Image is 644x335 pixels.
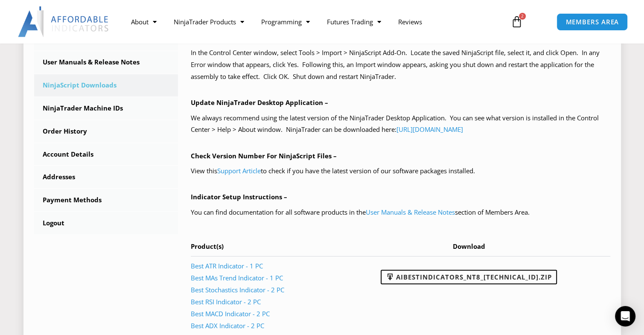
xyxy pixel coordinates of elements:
img: LogoAI | Affordable Indicators – NinjaTrader [18,6,110,37]
a: User Manuals & Release Notes [34,51,178,73]
p: In the Control Center window, select Tools > Import > NinjaScript Add-On. Locate the saved NinjaS... [191,47,610,83]
a: Order History [34,120,178,143]
a: User Manuals & Release Notes [366,208,455,216]
p: You can find documentation for all software products in the section of Members Area. [191,207,610,218]
span: Product(s) [191,242,224,251]
a: Best ADX Indicator - 2 PC [191,321,264,330]
a: Best Stochastics Indicator - 2 PC [191,285,284,294]
a: NinjaScript Downloads [34,74,178,96]
a: [URL][DOMAIN_NAME] [396,125,463,134]
a: Best ATR Indicator - 1 PC [191,262,263,270]
a: Programming [253,12,318,32]
a: Best MACD Indicator - 2 PC [191,309,270,318]
b: Indicator Setup Instructions – [191,192,287,201]
span: MEMBERS AREA [565,19,619,25]
a: NinjaTrader Machine IDs [34,97,178,119]
nav: Menu [122,12,502,32]
a: Best MAs Trend Indicator - 1 PC [191,274,283,282]
a: Addresses [34,166,178,188]
a: Futures Trading [318,12,390,32]
span: Download [453,242,485,251]
a: Reviews [390,12,431,32]
div: Open Intercom Messenger [615,306,635,326]
p: View this to check if you have the latest version of our software packages installed. [191,165,610,177]
a: 2 [498,9,536,34]
a: MEMBERS AREA [557,13,628,31]
b: Update NinjaTrader Desktop Application – [191,98,328,107]
a: AIBestIndicators_NT8_[TECHNICAL_ID].zip [381,270,557,284]
a: About [122,12,165,32]
span: 2 [519,13,526,20]
nav: Account pages [34,28,178,234]
a: Support Article [217,166,261,175]
a: NinjaTrader Products [165,12,253,32]
a: Logout [34,212,178,234]
a: Best RSI Indicator - 2 PC [191,297,261,306]
b: Check Version Number For NinjaScript Files – [191,151,337,160]
p: We always recommend using the latest version of the NinjaTrader Desktop Application. You can see ... [191,112,610,136]
a: Account Details [34,143,178,166]
a: Payment Methods [34,189,178,211]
